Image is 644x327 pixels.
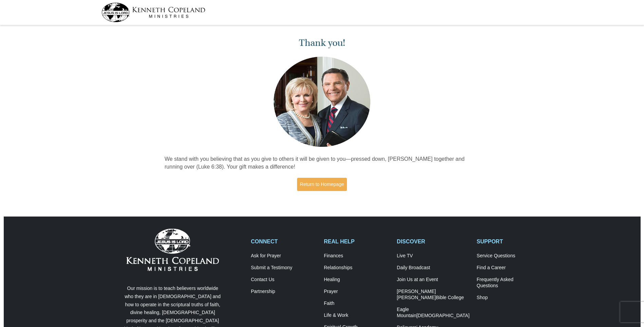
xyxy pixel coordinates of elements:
a: Find a Career [477,265,542,271]
a: Eagle Mountain[DEMOGRAPHIC_DATA] [397,307,470,319]
a: Partnership [251,289,317,295]
span: [DEMOGRAPHIC_DATA] [416,313,470,318]
img: Kenneth and Gloria [272,55,372,149]
img: Kenneth Copeland Ministries [126,229,219,271]
a: Daily Broadcast [397,265,470,271]
h2: REAL HELP [324,238,390,245]
a: Relationships [324,265,390,271]
a: Prayer [324,289,390,295]
a: Life & Work [324,312,390,319]
a: Live TV [397,253,470,259]
a: Ask for Prayer [251,253,317,259]
span: Bible College [436,295,464,300]
a: Join Us at an Event [397,277,470,283]
a: Faith [324,300,390,307]
a: [PERSON_NAME] [PERSON_NAME]Bible College [397,289,470,301]
a: Submit a Testimony [251,265,317,271]
a: Shop [477,295,542,301]
p: We stand with you believing that as you give to others it will be given to you—pressed down, [PER... [165,155,480,171]
h2: SUPPORT [477,238,542,245]
a: Service Questions [477,253,542,259]
a: Return to Homepage [297,178,347,191]
a: Healing [324,277,390,283]
a: Finances [324,253,390,259]
a: Frequently AskedQuestions [477,277,542,289]
h1: Thank you! [165,37,480,49]
h2: CONNECT [251,238,317,245]
a: Contact Us [251,277,317,283]
h2: DISCOVER [397,238,470,245]
img: kcm-header-logo.svg [102,3,205,22]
